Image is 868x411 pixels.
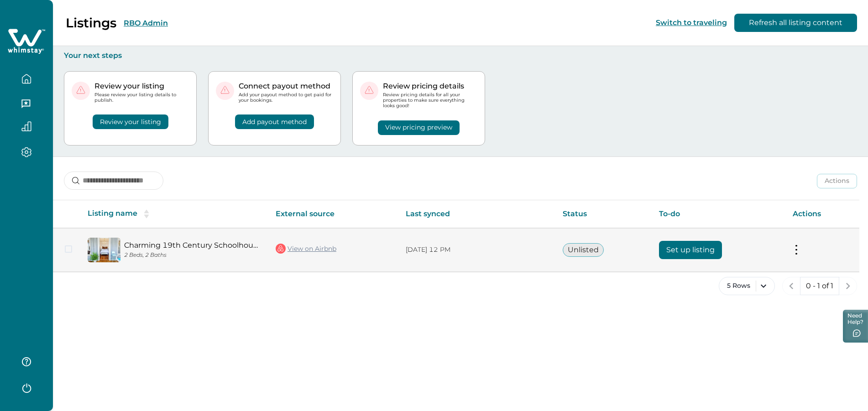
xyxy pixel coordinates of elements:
[124,252,261,259] p: 2 Beds, 2 Baths
[268,200,398,228] th: External source
[276,243,336,255] a: View on Airbnb
[235,114,314,129] button: Add payout method
[652,200,785,228] th: To-do
[659,241,722,259] button: Set up listing
[817,174,857,188] button: Actions
[555,200,651,228] th: Status
[782,277,800,295] button: previous page
[124,19,168,27] button: RBO Admin
[137,209,156,219] button: sorting
[64,51,857,60] p: Your next steps
[806,281,833,291] p: 0 - 1 of 1
[406,245,549,255] p: [DATE] 12 PM
[785,200,859,228] th: Actions
[124,241,261,250] a: Charming 19th Century Schoolhouse Retreat
[398,200,556,228] th: Last synced
[734,14,857,32] button: Refresh all listing content
[800,277,839,295] button: 0 - 1 of 1
[839,277,857,295] button: next page
[563,243,604,257] button: Unlisted
[88,238,120,262] img: propertyImage_Charming 19th Century Schoolhouse Retreat
[239,92,333,103] p: Add your payout method to get paid for your bookings.
[94,92,189,103] p: Please review your listing details to publish.
[383,92,477,109] p: Review pricing details for all your properties to make sure everything looks good!
[94,82,189,91] p: Review your listing
[93,114,168,129] button: Review your listing
[719,277,775,295] button: 5 Rows
[378,120,460,135] button: View pricing preview
[239,82,333,91] p: Connect payout method
[80,200,268,228] th: Listing name
[383,82,477,91] p: Review pricing details
[66,15,116,31] p: Listings
[656,18,727,27] button: Switch to traveling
